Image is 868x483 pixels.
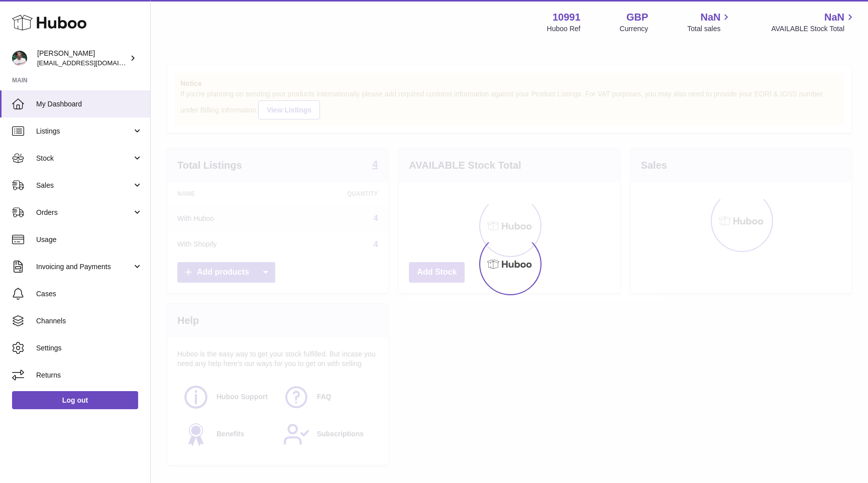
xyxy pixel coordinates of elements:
[36,316,143,326] span: Channels
[771,24,856,34] span: AVAILABLE Stock Total
[36,343,143,353] span: Settings
[771,11,856,34] a: NaN AVAILABLE Stock Total
[12,51,27,66] img: timshieff@gmail.com
[36,371,143,380] span: Returns
[547,24,581,34] div: Huboo Ref
[36,181,132,190] span: Sales
[36,289,143,299] span: Cases
[36,99,143,109] span: My Dashboard
[37,49,128,68] div: [PERSON_NAME]
[553,11,581,24] strong: 10991
[626,11,648,24] strong: GBP
[36,262,132,272] span: Invoicing and Payments
[620,24,648,34] div: Currency
[700,11,720,24] span: NaN
[36,208,132,217] span: Orders
[36,154,132,163] span: Stock
[687,11,732,34] a: NaN Total sales
[37,59,148,67] span: [EMAIL_ADDRESS][DOMAIN_NAME]
[36,127,132,136] span: Listings
[36,235,143,245] span: Usage
[687,24,732,34] span: Total sales
[824,11,844,24] span: NaN
[12,391,138,409] a: Log out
